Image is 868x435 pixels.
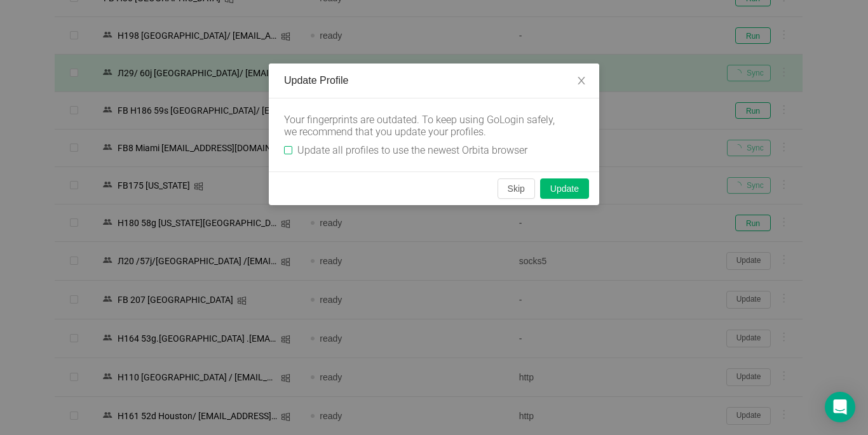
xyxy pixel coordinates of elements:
[284,74,584,88] div: Update Profile
[576,76,587,86] i: icon: close
[564,64,599,99] button: Close
[540,178,589,199] button: Update
[498,178,535,199] button: Skip
[292,144,532,156] span: Update all profiles to use the newest Orbita browser
[825,392,855,422] div: Open Intercom Messenger
[284,114,564,138] div: Your fingerprints are outdated. To keep using GoLogin safely, we recommend that you update your p...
